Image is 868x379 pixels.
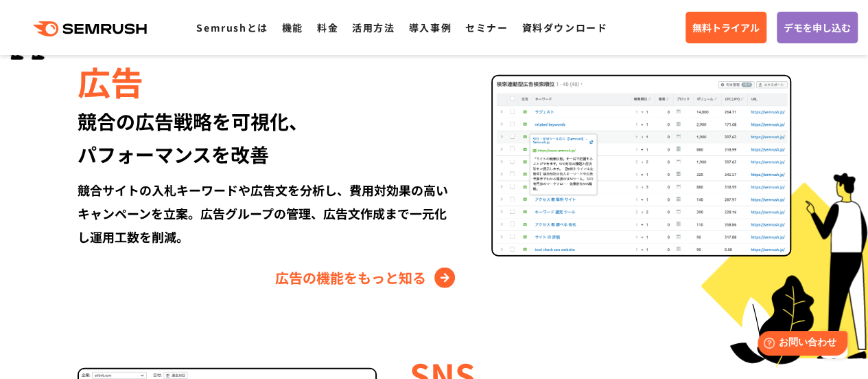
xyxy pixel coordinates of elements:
[78,178,458,248] div: 競合サイトの入札キーワードや広告文を分析し、費用対効果の高いキャンペーンを立案。広告グループの管理、広告文作成まで一元化し運用工数を削減。
[282,21,303,34] a: 機能
[685,12,766,43] a: 無料トライアル
[692,20,760,35] span: 無料トライアル
[777,12,858,43] a: デモを申し込む
[746,325,853,364] iframe: Help widget launcher
[317,21,338,34] a: 料金
[196,21,268,34] a: Semrushとは
[78,58,458,105] div: 広告
[78,105,458,171] div: 競合の広告戦略を可視化、 パフォーマンスを改善
[275,267,458,289] a: 広告の機能をもっと知る
[521,21,607,34] a: 資料ダウンロード
[352,21,395,34] a: 活用方法
[409,21,451,34] a: 導入事例
[465,21,508,34] a: セミナー
[784,20,851,35] span: デモを申し込む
